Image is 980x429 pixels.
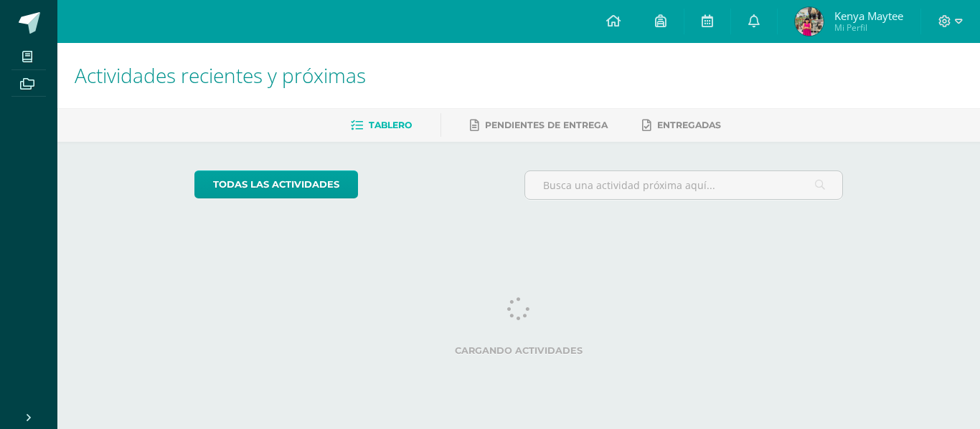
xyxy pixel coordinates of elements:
[525,171,843,199] input: Busca una actividad próxima aquí...
[834,9,903,23] span: Kenya Maytee
[351,114,412,137] a: Tablero
[485,120,608,130] span: Pendientes de entrega
[657,120,721,130] span: Entregadas
[75,62,366,89] span: Actividades recientes y próximas
[642,114,721,137] a: Entregadas
[194,170,358,198] a: todas las Actividades
[194,345,844,356] label: Cargando actividades
[470,114,608,137] a: Pendientes de entrega
[834,21,903,34] span: Mi Perfil
[369,120,412,130] span: Tablero
[795,7,824,36] img: 3d0f277e88aff7c03d9399944ba0cf31.png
